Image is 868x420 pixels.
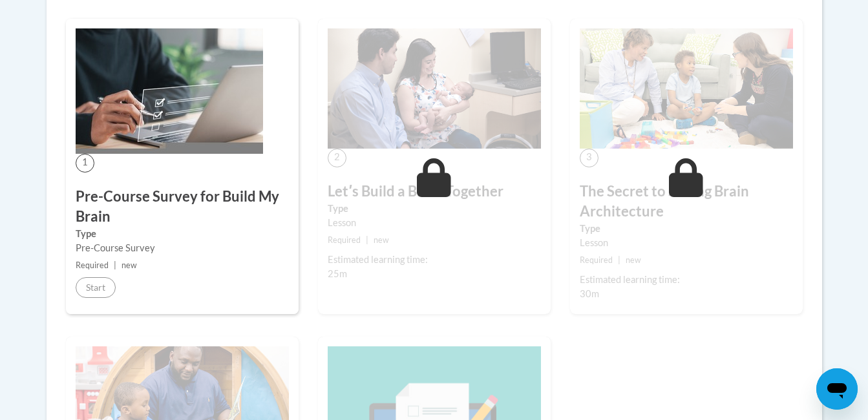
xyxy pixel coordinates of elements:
[114,260,116,270] span: |
[328,28,541,149] img: Course Image
[328,253,541,267] div: Estimated learning time:
[76,241,289,255] div: Pre-Course Survey
[76,227,289,241] label: Type
[580,182,793,222] h3: The Secret to Strong Brain Architecture
[328,216,541,230] div: Lesson
[76,28,263,154] img: Course Image
[328,182,541,202] h3: Letʹs Build a Brain Together
[580,236,793,250] div: Lesson
[122,260,137,270] span: new
[580,149,598,167] span: 3
[580,273,793,287] div: Estimated learning time:
[328,235,361,245] span: Required
[816,368,858,410] iframe: Button to launch messaging window
[76,277,116,298] button: Start
[580,28,793,149] img: Course Image
[580,288,599,299] span: 30m
[618,255,620,265] span: |
[76,154,94,173] span: 1
[366,235,368,245] span: |
[626,255,641,265] span: new
[76,187,289,227] h3: Pre-Course Survey for Build My Brain
[328,202,541,216] label: Type
[580,255,613,265] span: Required
[328,268,347,279] span: 25m
[580,222,793,236] label: Type
[328,149,346,167] span: 2
[76,260,109,270] span: Required
[374,235,389,245] span: new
